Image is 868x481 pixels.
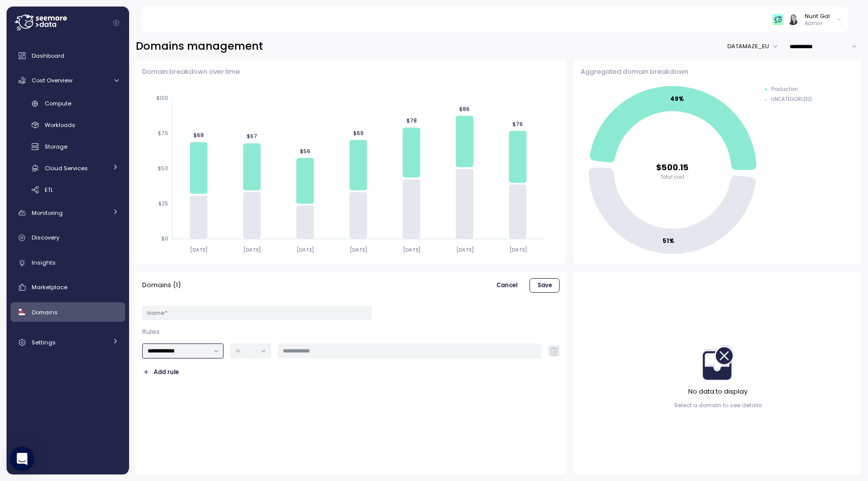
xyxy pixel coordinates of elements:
tspan: [DATE] [403,247,420,253]
img: ACg8ocIVugc3DtI--ID6pffOeA5XcvoqExjdOmyrlhjOptQpqjom7zQ=s96-c [788,14,798,25]
span: Cancel [496,279,517,292]
h2: Domains management [136,39,263,54]
p: Domains ( 1 ) [142,280,181,290]
div: Production [771,86,798,93]
p: Select a domain to see details [674,401,762,409]
span: Add rule [154,366,179,379]
tspan: $76 [512,121,523,128]
div: UNCATEGORIZED [771,96,812,103]
tspan: $75 [158,131,168,137]
tspan: $500.15 [657,161,689,173]
p: Domain breakdown over time [142,67,560,77]
div: Nurit Gal [805,12,830,20]
span: Insights [32,259,56,267]
span: Discovery [32,233,59,242]
a: Monitoring [11,203,125,223]
tspan: $67 [247,134,257,140]
span: Domains [32,308,58,316]
tspan: [DATE] [243,247,261,253]
div: Open Intercom Messenger [10,447,34,471]
tspan: $78 [406,118,416,125]
a: Workloads [11,117,125,134]
button: DATAMAZE_EU [727,39,783,54]
tspan: $100 [156,95,168,102]
p: Rules [142,327,560,337]
tspan: $56 [300,148,310,155]
tspan: $69 [353,130,363,137]
a: Insights [11,253,125,273]
tspan: Total cost [661,174,685,181]
tspan: [DATE] [190,247,207,253]
img: 65f98ecb31a39d60f1f315eb.PNG [773,14,783,25]
span: Marketplace [32,283,67,291]
tspan: $50 [158,166,168,172]
button: Cancel [489,278,525,293]
span: Monitoring [32,209,63,217]
a: Marketplace [11,277,125,297]
a: Storage [11,139,125,155]
a: Settings [11,332,125,352]
span: Cost Overview [32,76,72,84]
button: Collapse navigation [110,19,123,27]
button: Save [529,278,560,293]
a: Cloud Services [11,160,125,176]
tspan: [DATE] [350,247,367,253]
span: Compute [45,99,71,107]
a: Discovery [11,228,125,248]
tspan: $86 [459,106,470,112]
span: Cloud Services [45,164,88,172]
tspan: $0 [161,236,168,243]
a: ETL [11,181,125,198]
a: Compute [11,95,125,112]
span: Workloads [45,121,75,129]
span: Save [537,279,552,292]
tspan: [DATE] [296,247,314,253]
button: Add rule [142,365,179,380]
tspan: [DATE] [509,247,526,253]
p: No data to display [688,387,747,397]
span: Settings [32,338,56,346]
p: Aggregated domain breakdown [581,67,855,77]
a: Domains [11,302,125,322]
tspan: $68 [193,132,204,139]
tspan: [DATE] [456,247,473,253]
tspan: $25 [158,201,168,207]
a: Dashboard [11,46,125,66]
span: Storage [45,143,67,151]
p: Admin [805,20,830,27]
a: Cost Overview [11,70,125,90]
span: ETL [45,186,53,194]
span: Dashboard [32,52,64,60]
